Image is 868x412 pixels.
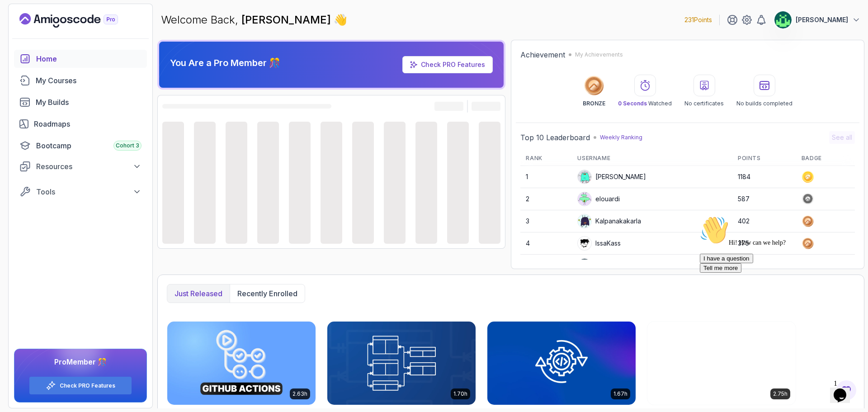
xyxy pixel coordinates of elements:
button: Recently enrolled [230,284,305,303]
button: Check PRO Features [29,376,132,395]
p: Just released [175,288,222,299]
td: 402 [732,210,796,232]
a: Check PRO Features [421,61,485,68]
h2: Top 10 Leaderboard [520,132,590,143]
a: courses [14,71,147,90]
a: Check PRO Features [402,56,493,73]
img: default monster avatar [578,192,591,206]
img: default monster avatar [578,170,591,184]
td: 3 [520,210,572,232]
div: IssaKass [577,236,621,251]
img: user profile image [578,237,591,250]
span: 👋 [333,12,349,28]
div: elouardi [577,192,620,206]
img: user profile image [774,11,792,28]
iframe: chat widget [830,376,859,403]
p: 2.63h [292,390,307,398]
p: 1.67h [613,390,627,398]
button: Tell me more [4,51,45,61]
p: 1.70h [453,390,467,398]
div: Bootcamp [36,140,142,151]
td: 5 [520,255,572,277]
div: [PERSON_NAME] [577,170,646,184]
p: 231 Points [684,15,712,24]
a: bootcamp [14,137,147,155]
div: My Builds [36,97,142,108]
img: user profile image [578,259,591,272]
div: Home [36,53,142,64]
div: Kalpanakakarla [577,214,641,228]
span: Hi! How can we help? [4,27,90,34]
button: Resources [14,158,147,175]
img: CI/CD with GitHub Actions card [167,322,316,405]
a: roadmaps [14,115,147,133]
iframe: chat widget [696,212,859,371]
div: Resources [36,161,142,172]
a: builds [14,93,147,111]
img: Java Integration Testing card [487,322,636,405]
p: No builds completed [736,100,793,107]
button: user profile image[PERSON_NAME] [774,11,861,29]
p: 2.75h [773,390,788,398]
td: 2 [520,188,572,210]
p: [PERSON_NAME] [796,15,848,24]
a: home [14,50,147,68]
td: 1 [520,166,572,188]
img: Database Design & Implementation card [327,322,476,405]
a: Landing page [19,13,139,28]
th: Rank [520,151,572,166]
th: Username [572,151,732,166]
h2: Achievement [520,49,565,60]
div: My Courses [36,75,142,86]
p: My Achievements [575,51,623,58]
button: Just released [167,284,230,303]
span: [PERSON_NAME] [241,13,334,26]
div: Roadmaps [34,118,142,129]
p: You Are a Pro Member 🎊 [170,57,280,69]
td: 587 [732,188,796,210]
div: Apply5489 [577,258,628,273]
button: See all [829,131,855,144]
button: Tools [14,184,147,200]
button: I have a question [4,42,57,51]
span: Cohort 3 [116,142,139,149]
th: Badge [796,151,855,166]
td: 1184 [732,166,796,188]
img: Java Unit Testing and TDD card [647,322,796,405]
p: Welcome Back, [161,13,347,27]
img: :wave: [4,4,33,33]
a: Check PRO Features [60,382,115,389]
span: 0 Seconds [618,100,647,107]
p: Weekly Ranking [600,134,642,141]
img: default monster avatar [578,214,591,228]
p: No certificates [684,100,724,107]
td: 4 [520,232,572,255]
p: BRONZE [583,100,605,107]
p: Recently enrolled [237,288,297,299]
th: Points [732,151,796,166]
p: Watched [618,100,672,107]
div: 👋Hi! How can we help?I have a questionTell me more [4,4,166,61]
